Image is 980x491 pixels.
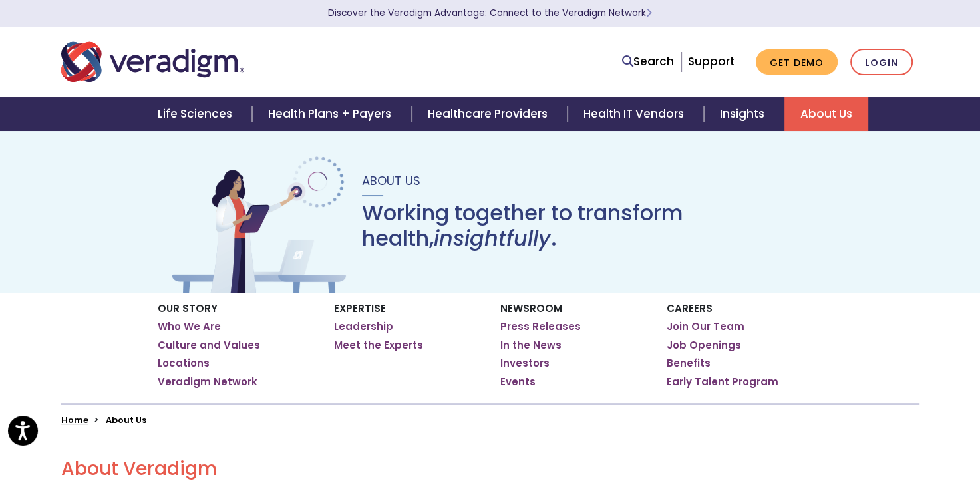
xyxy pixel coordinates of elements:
[434,223,551,253] em: insightfully
[568,97,704,131] a: Health IT Vendors
[500,339,562,352] a: In the News
[328,7,652,19] a: Discover the Veradigm Advantage: Connect to the Veradigm NetworkLearn More
[667,320,744,333] a: Join Our Team
[500,375,536,389] a: Events
[412,97,568,131] a: Healthcare Providers
[334,320,393,333] a: Leadership
[756,49,838,75] a: Get Demo
[158,320,221,333] a: Who We Are
[500,320,581,333] a: Press Releases
[362,172,420,189] span: About Us
[61,414,88,426] a: Home
[142,97,252,131] a: Life Sciences
[688,53,735,69] a: Support
[667,339,741,352] a: Job Openings
[158,339,260,352] a: Culture and Values
[61,40,244,84] img: Veradigm logo
[704,97,784,131] a: Insights
[158,375,257,389] a: Veradigm Network
[646,7,652,19] span: Learn More
[622,53,674,71] a: Search
[500,357,550,370] a: Investors
[252,97,411,131] a: Health Plans + Payers
[667,357,711,370] a: Benefits
[334,339,423,352] a: Meet the Experts
[667,375,778,389] a: Early Talent Program
[61,458,919,480] h2: About Veradigm
[362,200,812,251] h1: Working together to transform health, .
[158,357,210,370] a: Locations
[784,97,868,131] a: About Us
[850,49,913,76] a: Login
